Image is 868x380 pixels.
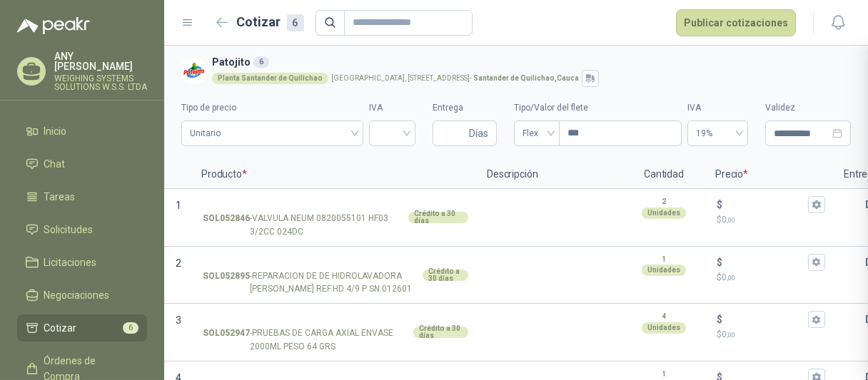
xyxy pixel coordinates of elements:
[17,150,147,178] a: Chat
[44,123,67,139] span: Inicio
[44,189,76,205] span: Tareas
[17,216,147,243] a: Solicitudes
[287,14,304,31] div: 6
[17,183,147,210] a: Tareas
[44,156,66,172] span: Chat
[17,118,147,145] a: Inicio
[17,249,147,276] a: Licitaciones
[44,222,94,237] span: Solicitudes
[676,9,796,36] button: Publicar cotizaciones
[17,17,90,34] img: Logo peakr
[17,282,147,309] a: Negociaciones
[44,287,110,303] span: Negociaciones
[54,74,147,91] p: WEIGHING SYSTEMS SOLUTIONS W.S.S. LTDA
[17,314,147,342] a: Cotizar6
[54,51,147,71] p: ANY [PERSON_NAME]
[44,255,97,270] span: Licitaciones
[44,320,77,336] span: Cotizar
[237,12,304,32] h2: Cotizar
[123,322,138,334] span: 6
